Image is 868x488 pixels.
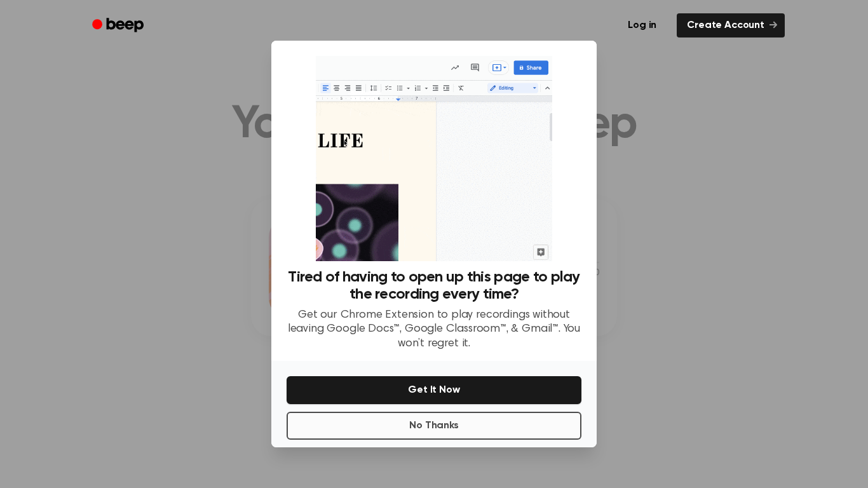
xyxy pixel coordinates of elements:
h3: Tired of having to open up this page to play the recording every time? [287,269,581,303]
a: Beep [83,13,155,38]
button: Get It Now [287,376,581,404]
button: No Thanks [287,412,581,440]
img: Beep extension in action [316,56,552,261]
a: Create Account [677,13,785,37]
a: Log in [615,11,669,40]
p: Get our Chrome Extension to play recordings without leaving Google Docs™, Google Classroom™, & Gm... [287,308,581,351]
